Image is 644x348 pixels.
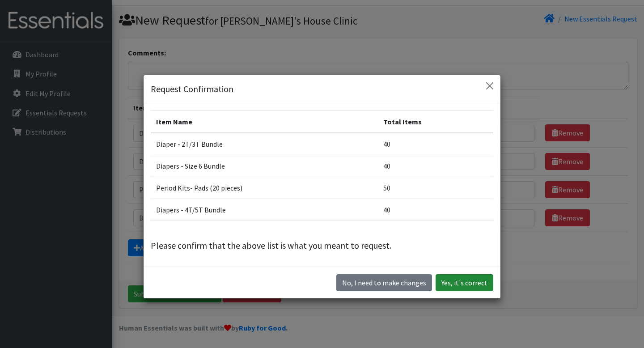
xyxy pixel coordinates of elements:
td: Diaper - 2T/3T Bundle [151,133,378,155]
p: Please confirm that the above list is what you meant to request. [151,239,493,252]
td: 50 [378,177,493,199]
button: Yes, it's correct [436,274,493,291]
td: 40 [378,155,493,177]
th: Total Items [378,110,493,133]
td: Diapers - Size 6 Bundle [151,155,378,177]
button: Close [483,79,497,93]
td: 40 [378,133,493,155]
td: Period Kits- Pads (20 pieces) [151,177,378,199]
button: No I need to make changes [336,274,432,291]
td: Diapers - 4T/5T Bundle [151,199,378,221]
td: 40 [378,199,493,221]
h5: Request Confirmation [151,82,233,96]
th: Item Name [151,110,378,133]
